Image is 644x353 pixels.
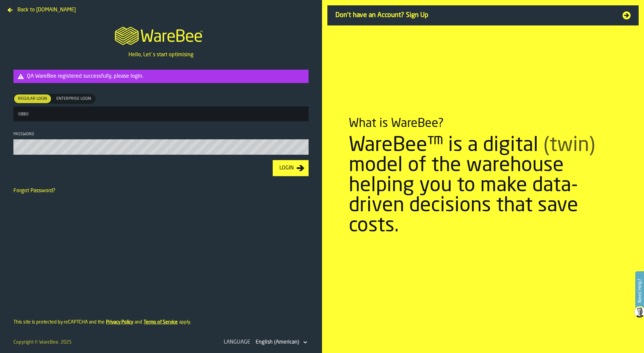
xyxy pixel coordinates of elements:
[349,117,444,130] div: What is WareBee?
[54,96,94,102] span: Enterprise Login
[13,139,309,155] input: button-toolbar-Password
[13,107,309,121] input: button-toolbar-[object Object]
[13,132,309,137] div: Password
[277,164,297,172] div: Login
[256,338,299,346] div: DropdownMenuValue-en-US
[327,5,639,25] a: Don't have an Account? Sign Up
[106,320,133,325] a: Privacy Policy
[13,188,55,194] a: Forgot Password?
[27,72,306,80] div: QA WareBee registered successfully, please login.
[222,337,309,348] div: LanguageDropdownMenuValue-en-US
[52,94,96,104] label: button-switch-multi-Enterprise Login
[39,340,59,345] a: WareBee.
[349,136,617,236] div: WareBee™ is a digital model of the warehouse helping you to make data-driven decisions that save ...
[128,51,194,59] p: Hello, Let`s start optimising
[109,19,213,51] a: logo-header
[13,340,38,345] span: Copyright ©
[335,11,614,20] span: Don't have an Account? Sign Up
[13,132,309,155] label: button-toolbar-Password
[222,338,252,346] div: Language
[5,5,78,11] a: Back to [DOMAIN_NAME]
[543,136,595,156] span: (twin)
[299,145,307,151] button: button-toolbar-Password
[13,94,52,104] label: button-switch-multi-Regular Login
[61,340,71,345] span: 2025
[636,272,643,309] label: Need Help?
[14,94,51,103] div: thumb
[273,160,309,176] button: button-Login
[52,94,95,103] div: thumb
[13,70,309,83] div: alert-QA WareBee registered successfully, please login.
[17,6,76,14] span: Back to [DOMAIN_NAME]
[144,320,178,325] a: Terms of Service
[15,96,50,102] span: Regular Login
[13,94,309,121] label: button-toolbar-[object Object]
